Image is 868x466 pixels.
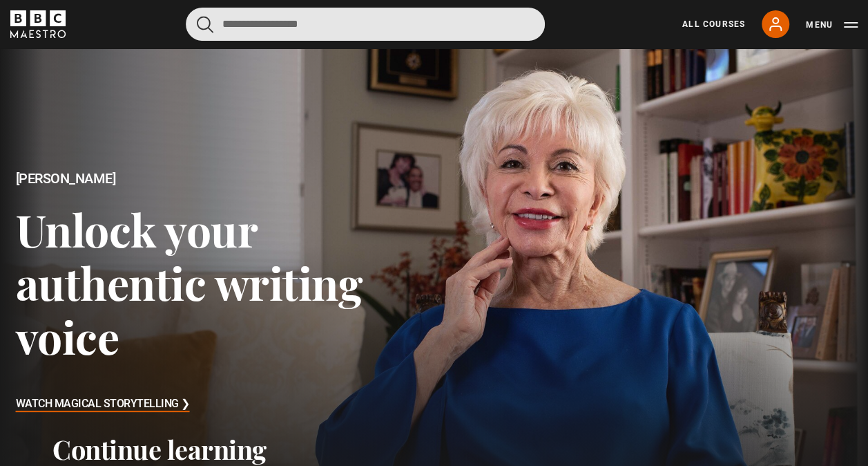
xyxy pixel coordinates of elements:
button: Submit the search query [197,16,213,33]
input: Search [186,8,545,41]
button: Toggle navigation [806,18,858,32]
h2: [PERSON_NAME] [16,171,434,187]
h3: Unlock your authentic writing voice [16,203,434,363]
h3: Watch Magical Storytelling ❯ [16,394,190,415]
a: All Courses [682,18,745,30]
h2: Continue learning [52,434,816,465]
svg: BBC Maestro [10,10,66,38]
